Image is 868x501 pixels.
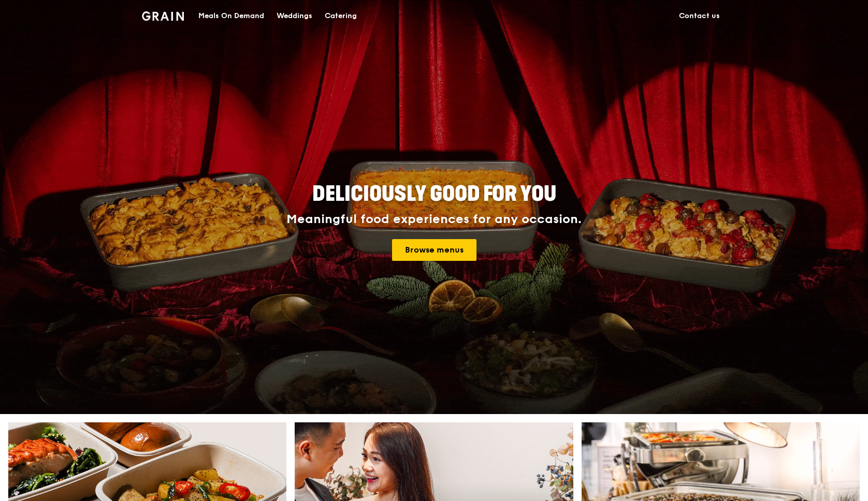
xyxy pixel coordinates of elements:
[319,1,363,32] a: Catering
[270,1,319,32] a: Weddings
[392,239,476,261] a: Browse menus
[673,1,726,32] a: Contact us
[198,1,264,32] div: Meals On Demand
[142,11,184,21] img: Grain
[277,1,312,32] div: Weddings
[325,1,357,32] div: Catering
[312,182,556,207] span: Deliciously good for you
[248,212,620,227] div: Meaningful food experiences for any occasion.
